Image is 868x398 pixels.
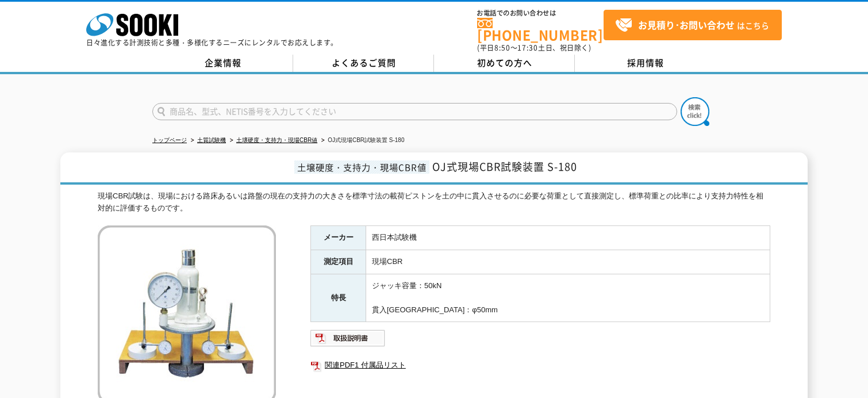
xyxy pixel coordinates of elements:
[432,159,577,174] span: OJ式現場CBR試験装置 S-180
[366,250,770,274] td: 現場CBR
[434,55,575,72] a: 初めての方へ
[98,190,770,215] div: 現場CBR試験は、現場における路床あるいは路盤の現在の支持力の大きさを標準寸法の載荷ピストンを土の中に貫入させるのに必要な荷重として直接測定し、標準荷重との比率により支持力特性を相対的に評価する...
[310,329,386,347] img: 取扱説明書
[477,56,532,69] span: 初めての方へ
[152,137,187,143] a: トップページ
[152,55,293,72] a: 企業情報
[477,43,591,53] span: (平日 ～ 土日、祝日除く)
[236,137,317,143] a: 土壌硬度・支持力・現場CBR値
[311,226,366,250] th: メーカー
[294,160,429,174] span: 土壌硬度・支持力・現場CBR値
[197,137,226,143] a: 土質試験機
[319,135,404,147] li: OJ式現場CBR試験装置 S-180
[615,17,769,34] span: はこちら
[311,250,366,274] th: 測定項目
[366,274,770,322] td: ジャッキ容量：50kN 貫入[GEOGRAPHIC_DATA]：φ50mm
[311,274,366,322] th: 特長
[517,43,538,53] span: 17:30
[310,358,770,373] a: 関連PDF1 付属品リスト
[310,337,386,346] a: 取扱説明書
[604,10,782,40] a: お見積り･お問い合わせはこちら
[477,18,604,41] a: [PHONE_NUMBER]
[152,103,677,120] input: 商品名、型式、NETIS番号を入力してください
[681,97,709,126] img: btn_search.png
[494,43,510,53] span: 8:50
[575,55,716,72] a: 採用情報
[293,55,434,72] a: よくあるご質問
[86,39,338,46] p: 日々進化する計測技術と多種・多様化するニーズにレンタルでお応えします。
[638,18,735,32] strong: お見積り･お問い合わせ
[477,10,604,17] span: お電話でのお問い合わせは
[366,226,770,250] td: 西日本試験機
